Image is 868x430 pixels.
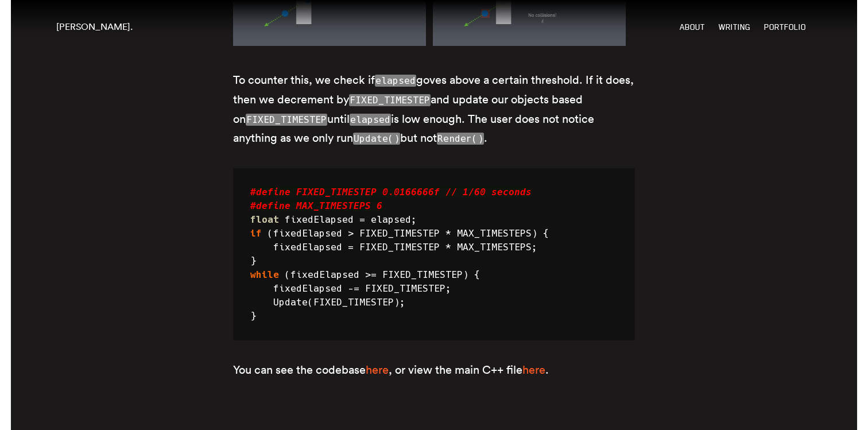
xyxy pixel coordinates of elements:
span: { [543,228,549,239]
span: FIXED_TIMESTEP [359,228,440,239]
span: ; [532,242,537,253]
span: elapsed [371,214,411,225]
span: FIXED_TIMESTEP [382,269,463,280]
span: float [250,214,279,225]
span: Update [273,297,308,308]
span: ) [463,269,468,280]
span: FIXED_TIMESTEP [313,297,394,308]
span: = [348,242,354,253]
span: fixedElapsed [273,242,342,253]
code: Render() [437,133,484,145]
span: while [250,269,279,280]
span: = [359,214,365,225]
span: #define FIXED_TIMESTEP 0.0166666f // 1/60 seconds #define MAX_TIMESTEPS 6 [250,187,532,211]
span: ) [532,228,537,239]
a: About [680,22,705,32]
a: here [366,362,389,377]
a: here [522,362,545,377]
span: ; [411,214,417,225]
a: [PERSON_NAME]. [56,21,133,32]
code: elapsed [375,75,416,87]
span: ( [285,269,290,280]
code: FIXED_TIMESTEP [349,94,431,106]
a: Writing [719,22,750,32]
span: MAX_TIMESTEPS [457,242,532,253]
span: fixedElapsed [273,283,342,294]
code: elapsed [350,114,391,126]
span: > [348,228,354,239]
span: fixedElapsed [273,228,342,239]
span: fixedElapsed [290,269,359,280]
span: ); [394,297,405,308]
span: } [250,311,256,321]
code: FIXED_TIMESTEP [246,114,327,126]
code: Update() [353,133,400,145]
span: { [474,269,480,280]
span: if [250,228,262,239]
span: FIXED_TIMESTEP [365,283,445,294]
span: -= [348,283,359,294]
span: ; [445,283,451,294]
p: You can see the codebase , or view the main C++ file . [233,361,635,379]
span: ( [268,228,273,239]
a: Portfolio [764,22,806,32]
p: To counter this, we check if goves above a certain threshold. If it does, then we decrement by an... [233,71,635,148]
span: FIXED_TIMESTEP [359,242,440,253]
span: >= [365,269,377,280]
span: MAX_TIMESTEPS [457,228,532,239]
span: ( [308,297,313,308]
span: fixedElapsed [285,214,354,225]
span: } [250,255,256,266]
